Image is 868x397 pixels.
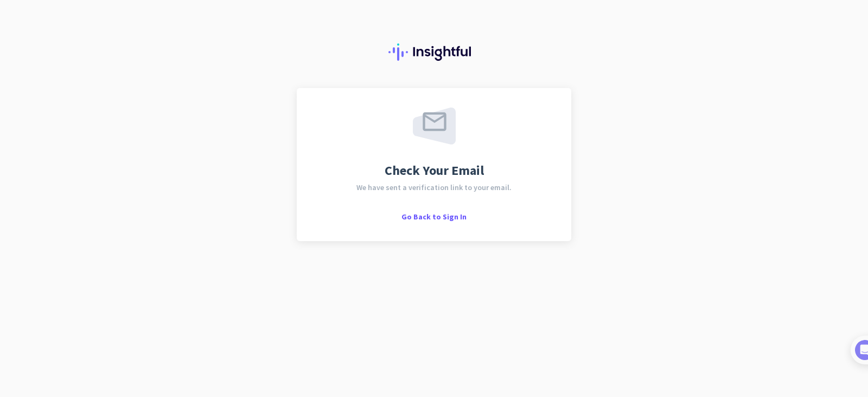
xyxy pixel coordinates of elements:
[388,43,480,61] img: Insightful
[356,184,512,191] span: We have sent a verification link to your email.
[413,108,456,144] img: email-sent
[385,164,484,177] span: Check Your Email
[401,212,467,222] span: Go Back to Sign In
